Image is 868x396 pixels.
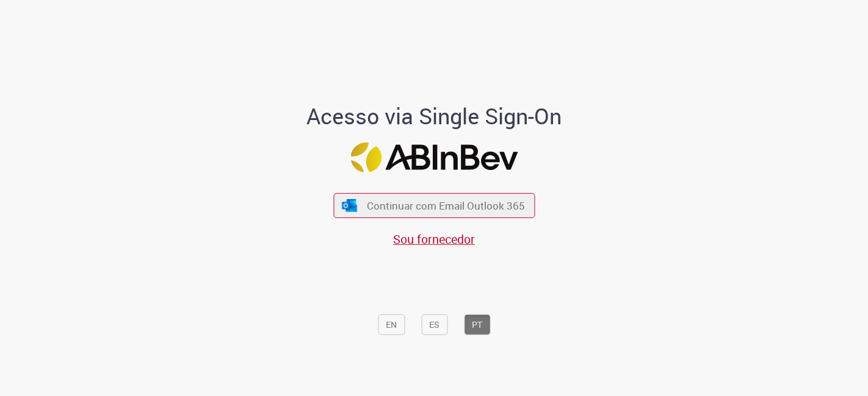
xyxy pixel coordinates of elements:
img: ícone Azure/Microsoft 360 [341,199,358,212]
img: Logo ABInBev [350,143,518,172]
button: PT [464,314,490,335]
button: ES [421,314,447,335]
button: EN [378,314,405,335]
span: Continuar com Email Outlook 365 [367,199,525,213]
a: Sou fornecedor [393,231,475,247]
h1: Acesso via Single Sign-On [265,104,604,128]
button: ícone Azure/Microsoft 360 Continuar com Email Outlook 365 [333,193,535,218]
